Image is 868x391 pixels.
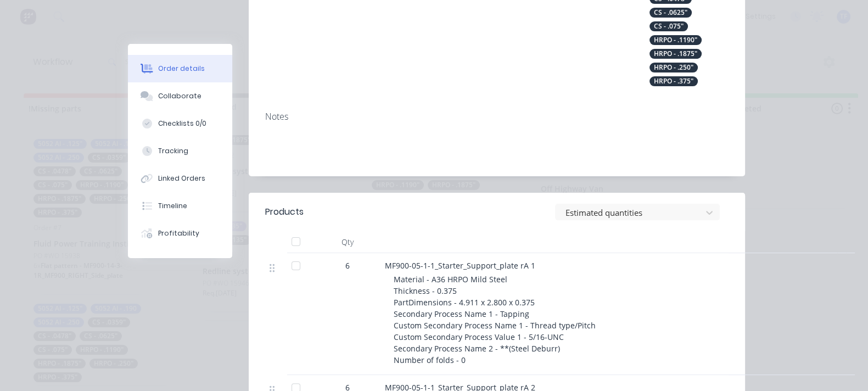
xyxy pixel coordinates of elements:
[158,64,205,74] div: Order details
[158,201,187,211] div: Timeline
[649,35,702,45] div: HRPO - .1190"
[128,165,232,192] button: Linked Orders
[649,63,698,72] div: HRPO - .250"
[345,260,350,271] span: 6
[394,274,596,365] span: Material - A36 HRPO Mild Steel Thickness - 0.375 PartDimensions - 4.911 x 2.800 x 0.375 Secondary...
[649,8,692,18] div: CS - .0625"
[265,205,304,219] div: Products
[315,231,380,253] div: Qty
[649,49,702,59] div: HRPO - .1875"
[158,174,205,183] div: Linked Orders
[649,76,698,86] div: HRPO - .375"
[128,137,232,165] button: Tracking
[649,21,688,31] div: CS - .075"
[128,220,232,247] button: Profitability
[128,110,232,137] button: Checklists 0/0
[265,111,729,122] div: Notes
[158,91,201,101] div: Collaborate
[128,192,232,220] button: Timeline
[158,119,206,129] div: Checklists 0/0
[158,228,199,238] div: Profitability
[128,55,232,82] button: Order details
[385,260,535,271] span: MF900-05-1-1_Starter_Support_plate rA 1
[128,82,232,110] button: Collaborate
[158,146,188,156] div: Tracking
